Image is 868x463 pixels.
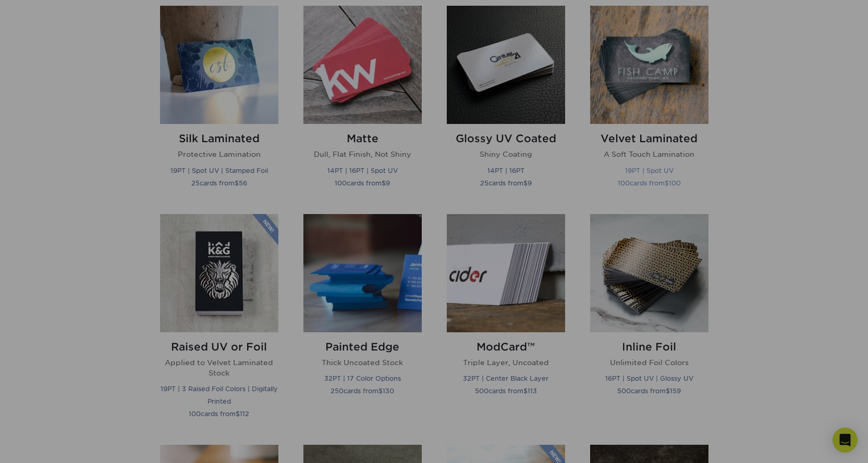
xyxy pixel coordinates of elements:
[303,6,422,201] a: Matte Business Cards Matte Dull, Flat Finish, Not Shiny 14PT | 16PT | Spot UV 100cards from$9
[618,179,681,187] small: cards from
[386,179,390,187] span: 9
[447,6,565,124] img: Glossy UV Coated Business Cards
[665,179,669,187] span: $
[161,385,278,405] small: 19PT | 3 Raised Foil Colors | Digitally Printed
[487,167,524,174] small: 14PT | 16PT
[618,179,630,187] span: 100
[303,357,422,368] p: Thick Uncoated Stock
[523,387,528,395] span: $
[670,387,681,395] span: 159
[590,214,708,332] img: Inline Foil Business Cards
[335,179,390,187] small: cards from
[303,214,422,433] a: Painted Edge Business Cards Painted Edge Thick Uncoated Stock 32PT | 17 Color Options 250cards fr...
[239,179,247,187] span: 56
[475,387,488,395] span: 500
[335,179,347,187] span: 100
[447,357,565,368] p: Triple Layer, Uncoated
[303,132,422,145] h2: Matte
[590,214,708,433] a: Inline Foil Business Cards Inline Foil Unlimited Foil Colors 16PT | Spot UV | Glossy UV 500cards ...
[475,387,537,395] small: cards from
[480,179,488,187] span: 25
[324,374,401,382] small: 32PT | 17 Color Options
[625,167,674,174] small: 19PT | Spot UV
[240,410,249,418] span: 112
[378,387,383,395] span: $
[236,410,240,418] span: $
[447,6,565,201] a: Glossy UV Coated Business Cards Glossy UV Coated Shiny Coating 14PT | 16PT 25cards from$9
[590,132,708,145] h2: Velvet Laminated
[160,341,278,353] h2: Raised UV or Foil
[160,6,278,201] a: Silk Laminated Business Cards Silk Laminated Protective Lamination 19PT | Spot UV | Stamped Foil ...
[191,179,247,187] small: cards from
[383,387,394,395] span: 130
[590,6,708,124] img: Velvet Laminated Business Cards
[189,410,249,418] small: cards from
[160,214,278,332] img: Raised UV or Foil Business Cards
[327,167,398,174] small: 14PT | 16PT | Spot UV
[303,149,422,159] p: Dull, Flat Finish, Not Shiny
[189,410,201,418] span: 100
[160,214,278,433] a: Raised UV or Foil Business Cards Raised UV or Foil Applied to Velvet Laminated Stock 19PT | 3 Rai...
[590,6,708,201] a: Velvet Laminated Business Cards Velvet Laminated A Soft Touch Lamination 19PT | Spot UV 100cards ...
[382,179,386,187] span: $
[590,357,708,368] p: Unlimited Foil Colors
[160,6,278,124] img: Silk Laminated Business Cards
[617,387,681,395] small: cards from
[160,132,278,145] h2: Silk Laminated
[480,179,532,187] small: cards from
[191,179,200,187] span: 25
[523,179,528,187] span: $
[331,387,344,395] span: 250
[528,387,537,395] span: 113
[160,149,278,159] p: Protective Lamination
[617,387,631,395] span: 500
[447,214,565,433] a: ModCard™ Business Cards ModCard™ Triple Layer, Uncoated 32PT | Center Black Layer 500cards from$113
[447,214,565,332] img: ModCard™ Business Cards
[303,214,422,332] img: Painted Edge Business Cards
[170,167,268,174] small: 19PT | Spot UV | Stamped Foil
[666,387,670,395] span: $
[160,357,278,379] p: Applied to Velvet Laminated Stock
[590,341,708,353] h2: Inline Foil
[833,428,858,453] div: Open Intercom Messenger
[447,341,565,353] h2: ModCard™
[528,179,532,187] span: 9
[590,149,708,159] p: A Soft Touch Lamination
[669,179,681,187] span: 100
[303,341,422,353] h2: Painted Edge
[331,387,394,395] small: cards from
[605,374,693,382] small: 16PT | Spot UV | Glossy UV
[252,214,278,245] img: New Product
[447,149,565,159] p: Shiny Coating
[447,132,565,145] h2: Glossy UV Coated
[303,6,422,124] img: Matte Business Cards
[235,179,239,187] span: $
[463,374,548,382] small: 32PT | Center Black Layer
